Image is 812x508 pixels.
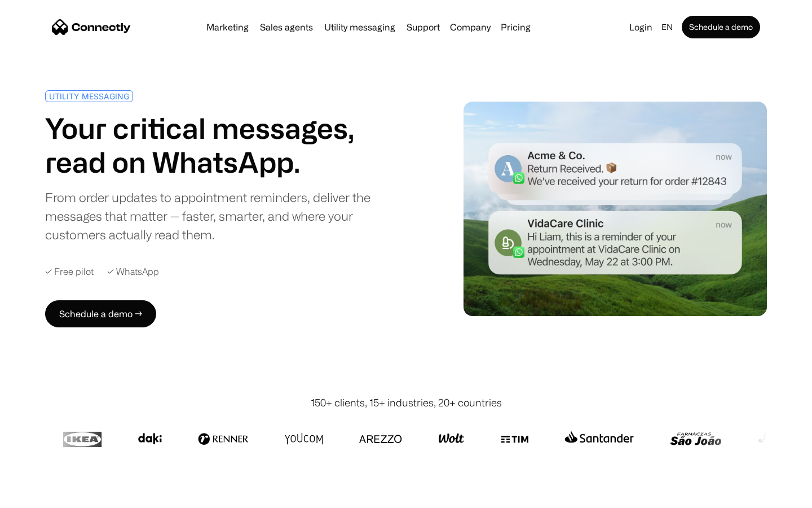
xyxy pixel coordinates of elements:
div: ✓ WhatsApp [107,266,159,277]
div: UTILITY MESSAGING [49,92,129,100]
div: ✓ Free pilot [45,266,94,277]
a: Marketing [202,23,253,32]
ul: Language list [23,488,68,504]
a: Pricing [496,23,535,32]
aside: Language selected: English [11,487,68,504]
div: en [661,19,673,35]
div: From order updates to appointment reminders, deliver the messages that matter — faster, smarter, ... [45,188,401,244]
h1: Your critical messages, read on WhatsApp. [45,111,401,179]
a: Utility messaging [320,23,400,32]
a: Support [402,23,444,32]
a: Login [625,19,657,35]
a: Schedule a demo → [45,300,156,327]
div: 150+ clients, 15+ industries, 20+ countries [311,395,502,410]
div: Company [450,19,491,35]
a: Schedule a demo [682,16,760,38]
a: Sales agents [255,23,317,32]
